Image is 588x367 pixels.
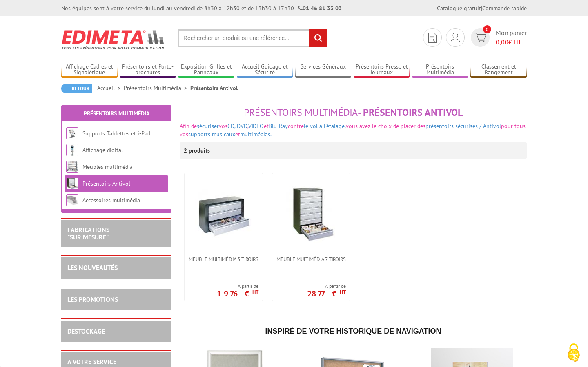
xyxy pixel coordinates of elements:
a: Supports Tablettes et i-Pad [82,130,150,137]
a: Présentoirs et Porte-brochures [120,63,176,77]
a: Accessoires multimédia [82,197,140,204]
a: Retour [61,84,92,93]
a: Classement et Rangement [470,63,527,77]
a: Catalogue gratuit [437,4,481,12]
a: Meubles multimédia [82,163,133,170]
a: Affichage Cadres et Signalétique [61,63,118,77]
sup: HT [340,289,346,296]
img: Edimeta [61,24,165,55]
img: Supports Tablettes et i-Pad [66,127,78,139]
a: Exposition Grilles et Panneaux [178,63,234,77]
a: devis rapide 0 Mon panier 0,00€ HT [469,28,527,47]
a: Présentoirs Multimédia [84,110,149,117]
h1: - Présentoirs Antivol [180,107,527,118]
input: rechercher [309,29,327,47]
a: Affichage digital [82,146,123,154]
a: LES PROMOTIONS [67,295,118,303]
a: CD, [227,122,235,130]
button: Cookies (fenêtre modale) [559,339,588,367]
a: Accueil Guidage et Sécurité [237,63,293,77]
a: FABRICATIONS"Sur Mesure" [67,226,109,241]
a: LES NOUVEAUTÉS [67,263,118,272]
p: 1976 € [217,291,258,296]
img: devis rapide [474,33,486,42]
img: devis rapide [428,33,437,43]
a: Meuble multimédia 3 tiroirs [185,256,263,262]
a: Présentoirs Antivol [82,180,130,187]
span: € HT [496,38,527,47]
input: Rechercher un produit ou une référence... [178,29,327,47]
p: 2877 € [307,291,346,296]
sup: HT [252,289,258,296]
h2: A votre service [67,358,165,366]
a: Présentoirs Presse et Journaux [354,63,410,77]
a: Commande rapide [482,4,527,12]
a: multimédias. [240,130,272,138]
span: Présentoirs Multimédia [244,106,358,119]
img: Présentoirs Antivol [66,177,78,190]
span: pour tous vos et [180,122,526,138]
span: A partir de [217,283,258,290]
p: 2 produits [184,142,214,159]
img: Accessoires multimédia [66,194,78,206]
span: Inspiré de votre historique de navigation [265,327,441,335]
li: Présentoirs Antivol [190,84,238,92]
span: Meuble multimédia 7 tiroirs [276,256,346,262]
img: Cookies (fenêtre modale) [563,343,584,363]
a: DVD [237,122,247,130]
a: Présentoirs Multimédia [412,63,468,77]
a: Blu-Ray [269,122,288,130]
img: Affichage digital [66,144,78,156]
a: présentoirs sécurisés / Antivol [425,122,501,130]
a: Accueil [97,84,124,92]
img: Meubles multimédia [66,161,78,173]
img: devis rapide [451,33,460,42]
a: le vol à l'étalage, [304,122,346,130]
span: Mon panier [496,28,527,47]
a: Services Généraux [295,63,352,77]
a: Présentoirs Multimédia [124,84,190,92]
div: Nos équipes sont à votre service du lundi au vendredi de 8h30 à 12h30 et de 13h30 à 17h30 [61,4,342,12]
span: Meuble multimédia 3 tiroirs [189,256,258,262]
div: | [437,4,527,12]
img: Meuble multimédia 7 tiroirs [283,186,340,243]
span: 0,00 [496,38,508,46]
a: sécuriser [197,122,219,130]
font: Afin de vos , et contre vous avez le choix de placer des [180,122,425,130]
span: 0 [483,25,491,33]
span: A partir de [307,283,346,290]
a: Meuble multimédia 7 tiroirs [272,256,350,262]
a: supports musicaux [188,130,235,138]
img: Meuble multimédia 3 tiroirs [195,186,252,243]
a: VIDEO [248,122,264,130]
strong: 01 46 81 33 03 [298,4,342,12]
a: DESTOCKAGE [67,327,105,335]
